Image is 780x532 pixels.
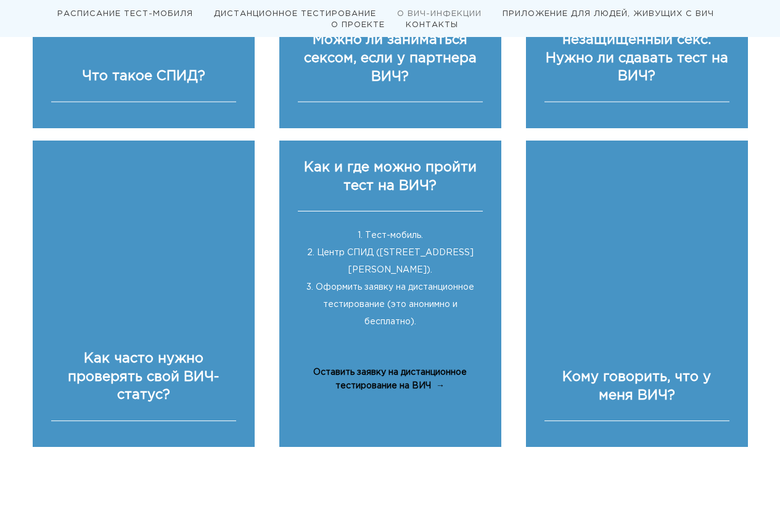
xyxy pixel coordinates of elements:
[397,10,482,17] a: О ВИЧ-ИНФЕКЦИИ
[406,22,458,28] a: КОНТАКТЫ
[214,10,376,17] a: ДИСТАНЦИОННОЕ ТЕСТИРОВАНИЕ
[82,70,205,83] strong: Что такое СПИД?
[546,15,728,83] strong: У меня был незащищенный секс. Нужно ли сдавать тест на ВИЧ?
[304,34,477,83] strong: Можно ли заниматься сексом, если у партнера ВИЧ?
[358,232,423,239] span: 1. Тест-мобиль.
[331,22,385,28] a: О ПРОЕКТЕ
[503,10,714,17] a: ПРИЛОЖЕНИЕ ДЛЯ ЛЮДЕЙ, ЖИВУЩИХ С ВИЧ
[313,369,467,390] span: Оставить заявку на дистанционное тестирование на ВИЧ
[562,371,711,402] strong: Кому говорить, что у меня ВИЧ?
[68,353,219,401] strong: Как часто нужно проверять свой ВИЧ-статус?
[306,284,474,325] span: 3. Оформить заявку на дистанционное тестирование (это анонимно и бесплатно).
[307,249,474,274] span: 2. Центр СПИД ([STREET_ADDRESS][PERSON_NAME]).
[304,162,477,192] a: Как и где можно пройти тест на ВИЧ?
[57,10,193,17] a: РАСПИСАНИЕ ТЕСТ-МОБИЛЯ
